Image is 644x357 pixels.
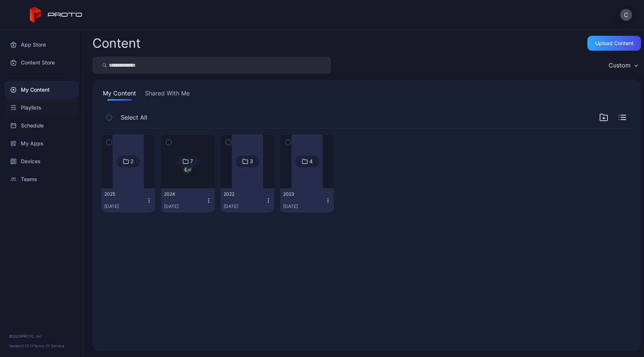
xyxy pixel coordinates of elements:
[587,36,641,51] button: Upload Content
[309,158,313,165] div: 4
[101,188,155,212] button: 2025[DATE]
[4,54,79,72] a: Content Store
[605,57,641,74] button: Custom
[4,99,79,117] a: Playlists
[161,188,215,212] button: 2024[DATE]
[4,36,79,54] a: App Store
[104,191,145,197] div: 2025
[4,81,79,99] a: My Content
[609,61,631,69] div: Custom
[224,203,265,209] div: [DATE]
[283,203,325,209] div: [DATE]
[283,191,324,197] div: 2023
[9,344,34,348] span: Version 1.13.1 •
[221,188,274,212] button: 2022[DATE]
[4,135,79,152] a: My Apps
[4,170,79,188] a: Teams
[190,158,193,165] div: 7
[130,158,133,165] div: 2
[224,191,265,197] div: 2022
[92,37,141,50] div: Content
[104,203,146,209] div: [DATE]
[280,188,334,212] button: 2023[DATE]
[143,89,191,101] button: Shared With Me
[164,191,205,197] div: 2024
[4,117,79,135] a: Schedule
[595,40,634,46] div: Upload Content
[9,333,74,339] div: © 2025 PROTO, Inc.
[34,344,64,348] a: Terms Of Service
[4,152,79,170] a: Devices
[250,158,253,165] div: 3
[121,113,147,122] span: Select All
[620,9,632,21] button: C
[164,203,206,209] div: [DATE]
[101,89,138,101] button: My Content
